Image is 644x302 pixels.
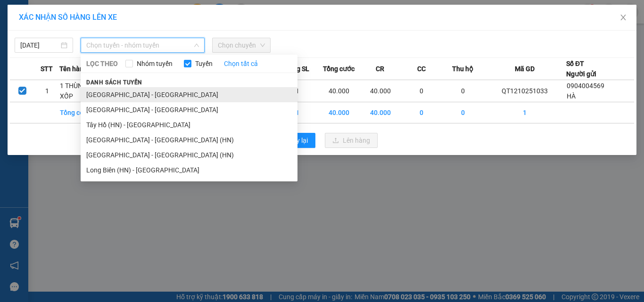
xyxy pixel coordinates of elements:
strong: CÔNG TY TNHH VĨNH QUANG [30,8,98,28]
span: CC [417,64,426,74]
td: 40.000 [360,102,401,123]
td: 1 [35,80,60,102]
button: uploadLên hàng [325,133,378,148]
td: 40.000 [318,102,360,123]
span: Nhóm tuyến [133,58,176,69]
td: 0 [401,102,442,123]
li: [GEOGRAPHIC_DATA] - [GEOGRAPHIC_DATA] (HN) [81,132,297,147]
strong: : [DOMAIN_NAME] [35,50,92,68]
strong: PHIẾU GỬI HÀNG [26,30,102,40]
span: LỌC THEO [86,58,118,69]
td: 40.000 [318,80,360,102]
span: Website [52,52,74,59]
td: 0 [401,80,442,102]
span: HÀ [567,92,576,100]
input: 12/10/2025 [20,40,59,50]
span: Tổng cước [323,64,355,74]
span: Chọn chuyến [218,38,265,52]
td: Tổng cộng [59,102,101,123]
span: Danh sách tuyến [81,78,148,87]
li: [GEOGRAPHIC_DATA] - [GEOGRAPHIC_DATA] (HN) [81,147,297,163]
span: XÁC NHẬN SỐ HÀNG LÊN XE [19,13,117,22]
td: 0 [442,102,484,123]
td: QT1210251033 [484,80,566,102]
span: close [619,14,627,21]
td: 0 [442,80,484,102]
span: Chọn tuyến - nhóm tuyến [86,38,199,52]
span: STT [41,64,53,74]
li: [GEOGRAPHIC_DATA] - [GEOGRAPHIC_DATA] [81,87,297,102]
td: 1 [277,80,318,102]
div: Số ĐT Người gửi [566,58,596,79]
span: down [194,42,199,48]
span: Thu hộ [452,64,473,74]
span: 0904004569 [567,82,604,90]
a: Chọn tất cả [224,58,258,69]
li: Long Biên (HN) - [GEOGRAPHIC_DATA] [81,163,297,178]
td: 1 [277,102,318,123]
span: CR [376,64,384,74]
li: [GEOGRAPHIC_DATA] - [GEOGRAPHIC_DATA] [81,102,297,117]
strong: Hotline : 0889 23 23 23 [33,41,94,49]
td: 1 [484,102,566,123]
span: Mã GD [515,64,535,74]
td: 1 THÙNG XỐP [59,80,101,102]
span: Tên hàng [59,64,87,74]
span: Tuyến [191,58,216,69]
li: Tây Hồ (HN) - [GEOGRAPHIC_DATA] [81,117,297,132]
button: Close [610,5,636,31]
td: 40.000 [360,80,401,102]
img: logo [5,16,23,60]
span: QT1210251087 [104,10,177,22]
